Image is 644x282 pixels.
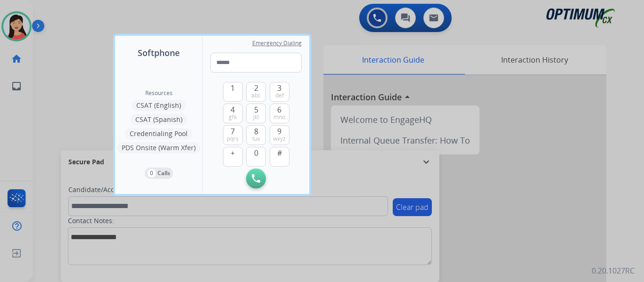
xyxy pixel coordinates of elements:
span: 8 [254,126,258,137]
button: 1 [223,82,243,102]
span: 9 [277,126,281,137]
span: Resources [145,89,173,97]
button: 8tuv [246,125,266,145]
span: 6 [277,104,281,115]
span: ghi [229,113,237,121]
p: 0 [148,169,156,177]
p: 0.20.1027RC [592,265,635,276]
span: + [231,147,235,159]
span: 3 [277,82,281,94]
span: 1 [231,82,235,94]
button: 9wxyz [270,125,289,145]
span: 0 [254,147,258,159]
span: Emergency Dialing [252,40,302,47]
button: Credentialing Pool [125,128,192,139]
span: Softphone [138,46,180,59]
span: 7 [231,126,235,137]
span: tuv [252,135,260,143]
button: 6mno [270,104,289,123]
span: jkl [253,113,259,121]
span: wxyz [273,135,286,143]
button: 0Calls [145,168,173,179]
span: pqrs [227,135,239,143]
span: 4 [231,104,235,115]
span: mno [273,113,285,121]
button: CSAT (English) [132,100,186,111]
button: 7pqrs [223,125,243,145]
span: abc [251,92,261,99]
button: 4ghi [223,104,243,123]
button: 3def [270,82,289,102]
span: 2 [254,82,258,94]
button: CSAT (Spanish) [131,114,187,125]
button: PDS Onsite (Warm Xfer) [117,142,200,153]
button: 5jkl [246,104,266,123]
span: def [275,92,284,99]
img: call-button [252,174,260,183]
span: # [277,147,282,159]
button: + [223,147,243,167]
button: 0 [246,147,266,167]
p: Calls [157,169,170,177]
span: 5 [254,104,258,115]
button: # [270,147,289,167]
button: 2abc [246,82,266,102]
